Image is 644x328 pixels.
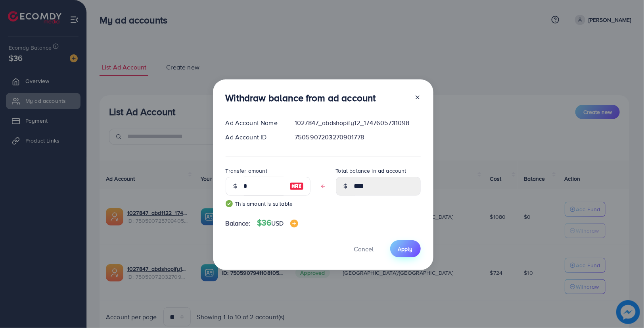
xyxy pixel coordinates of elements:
[390,240,421,257] button: Apply
[257,218,298,228] h4: $36
[344,240,384,257] button: Cancel
[226,167,267,175] label: Transfer amount
[219,118,289,127] div: Ad Account Name
[226,200,310,208] small: This amount is suitable
[354,245,374,253] span: Cancel
[271,219,284,228] span: USD
[398,245,413,253] span: Apply
[226,200,233,207] img: guide
[336,167,406,175] label: Total balance in ad account
[290,220,298,228] img: image
[289,181,304,191] img: image
[219,133,289,142] div: Ad Account ID
[226,92,376,104] h3: Withdraw balance from ad account
[288,133,427,142] div: 7505907203270901778
[288,118,427,127] div: 1027847_abdshopify12_1747605731098
[226,219,251,228] span: Balance:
